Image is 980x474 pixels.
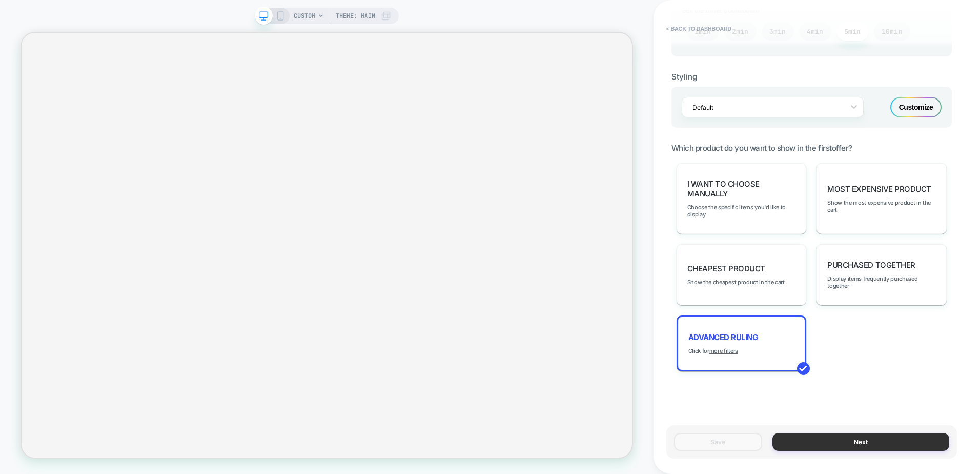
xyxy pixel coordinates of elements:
[687,179,796,199] span: I want to choose manually
[709,347,738,354] u: more filters
[674,433,762,451] button: Save
[671,72,952,82] div: Styling
[827,275,936,289] span: Display items frequently purchased together
[827,199,936,213] span: Show the most expensive product in the cart
[688,347,738,354] span: Click for
[687,264,765,273] span: Cheapest Product
[827,184,931,194] span: Most Expensive Product
[661,21,737,37] button: < back to dashboard
[687,204,796,218] span: Choose the specific items you'd like to display
[827,260,915,270] span: Purchased Together
[336,8,375,24] span: Theme: MAIN
[688,332,758,342] span: Advanced Ruling
[671,143,852,153] span: Which product do you want to show in the first offer?
[687,279,785,286] span: Show the cheapest product in the cart
[772,433,949,451] button: Next
[682,6,942,14] span: Set the timer countdown
[294,8,315,24] span: CUSTOM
